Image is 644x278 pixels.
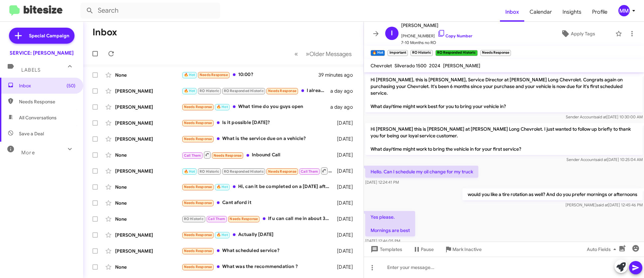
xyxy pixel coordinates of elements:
span: Needs Response [184,137,212,141]
div: [DATE] [334,120,358,126]
div: What scheduled service? [182,247,334,255]
button: Apply Tags [543,28,612,40]
div: SERVICE: [PERSON_NAME] [10,50,74,56]
div: Is it possible [DATE]? [182,119,334,127]
a: Profile [587,2,613,22]
button: Auto Fields [581,243,624,255]
div: None [115,152,182,158]
span: 🔥 Hot [184,89,195,93]
button: Mark Inactive [439,243,487,255]
span: Insights [557,2,587,22]
nav: Page navigation example [291,47,356,61]
div: [PERSON_NAME] [115,168,182,174]
span: Call Them [184,153,201,158]
span: Sender Account [DATE] 10:25:04 AM [566,157,643,162]
span: Older Messages [309,50,352,58]
span: Call Them [301,169,318,174]
p: Hi [PERSON_NAME], this is [PERSON_NAME], Service Director at [PERSON_NAME] Long Chevrolet. Congra... [365,74,643,112]
div: I already booked the appointment [182,87,330,95]
span: Needs Response [184,121,212,125]
span: Needs Response [184,233,212,237]
div: [DATE] [334,200,358,206]
div: [PERSON_NAME] [115,88,182,94]
span: (50) [67,82,76,89]
span: [PERSON_NAME] [443,63,480,69]
span: Needs Response [19,98,76,105]
div: Cant aford it [182,199,334,207]
a: Calendar [524,2,557,22]
div: What was the recommendation ? [182,263,334,271]
div: 39 minutes ago [318,72,358,78]
span: Needs Response [184,265,212,269]
div: Hi, can it be completed on a [DATE] afternoon if I get it in by 1 pm? [182,183,334,191]
small: RO Historic [410,50,433,56]
span: Pause [421,243,434,255]
div: None [115,264,182,270]
div: If u can call me in about 30 minutes we can discuss please thank you [182,215,334,223]
div: [DATE] [334,184,358,190]
span: Needs Response [184,249,212,253]
div: [PERSON_NAME] [115,232,182,238]
span: Needs Response [184,105,212,109]
div: [DATE] [334,232,358,238]
div: None [115,184,182,190]
span: 🔥 Hot [217,185,228,189]
span: Inbox [500,2,524,22]
button: Pause [407,243,439,255]
small: 🔥 Hot [371,50,385,56]
span: [DATE] 12:24:41 PM [365,180,399,185]
span: said at [595,157,607,162]
span: RO Historic [200,169,219,174]
div: [DATE] [334,216,358,222]
div: None [115,72,182,78]
span: RO Historic [200,89,219,93]
span: Auto Fields [587,243,619,255]
span: 7-10 Months no RO [401,39,472,46]
span: Special Campaign [29,32,69,39]
div: [DATE] [334,248,358,254]
span: [PERSON_NAME] [DATE] 12:45:46 PM [565,202,643,207]
span: Templates [369,243,402,255]
small: Needs Response [480,50,511,56]
div: What time do you guys open [182,103,330,111]
span: 🔥 Hot [217,105,228,109]
span: 🔥 Hot [217,233,228,237]
div: Inbound Call [182,151,334,159]
span: » [306,50,309,58]
div: [DATE] [334,136,358,142]
div: [PERSON_NAME] [115,248,182,254]
div: a day ago [330,104,358,110]
span: Needs Response [268,89,296,93]
small: Important [388,50,407,56]
span: Mark Inactive [452,243,482,255]
a: Special Campaign [9,28,75,44]
div: 10:00? [182,71,318,79]
span: Call Them [208,217,225,221]
span: Needs Response [184,201,212,205]
span: Silverado 1500 [395,63,426,69]
button: Next [302,47,356,61]
a: Copy Number [437,33,472,38]
span: More [21,150,35,156]
div: [PERSON_NAME] [115,136,182,142]
span: 2024 [429,63,440,69]
div: Inbound Call [182,167,334,175]
div: [DATE] [334,264,358,270]
span: Needs Response [200,73,228,77]
span: RO Historic [184,217,204,221]
div: What is the service due on a vehicle? [182,135,334,143]
p: would you like a tire rotation as well? And do you prefer mornings or afternoons [462,188,643,200]
h1: Inbox [92,27,117,38]
p: Hi [PERSON_NAME] this is [PERSON_NAME] at [PERSON_NAME] Long Chevrolet. I just wanted to follow u... [365,123,643,155]
input: Search [80,3,220,19]
div: None [115,200,182,206]
span: Sender Account [DATE] 10:30:00 AM [566,114,643,119]
div: [DATE] [334,168,358,174]
button: MM [613,5,637,16]
span: [DATE] 12:46:05 PM [365,238,400,243]
span: Needs Response [230,217,258,221]
p: Hello. Can I schedule my oil change for my truck [365,166,478,178]
span: Needs Response [214,153,242,158]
